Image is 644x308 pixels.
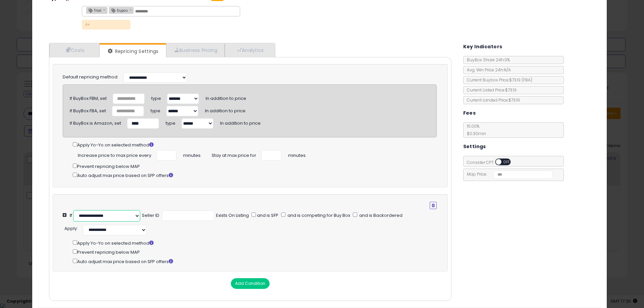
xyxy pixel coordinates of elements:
[509,77,532,83] span: $73.19
[256,212,278,219] span: and is SFP
[73,248,444,256] div: Prevent repricing below MAP
[64,225,77,232] span: Apply
[432,203,435,207] i: Remove Condition
[464,171,553,177] span: Map Price:
[70,106,106,114] div: If BuyBox FBA, set
[216,212,249,219] div: Exists On Listing
[73,257,444,265] div: Auto adjust max price based on SFP offers
[129,7,133,13] a: ×
[100,45,165,58] a: Repricing Settings
[463,109,476,117] h5: Fees
[151,105,160,114] span: type
[463,43,502,51] h5: Key Indicators
[87,7,101,13] span: Trial
[464,97,520,103] span: Current Landed Price: $73.19
[464,87,517,93] span: Current Listed Price: $73.19
[463,142,486,151] h5: Settings
[166,43,225,57] a: Business Pricing
[142,212,159,219] div: Seller ID
[501,159,512,165] span: OFF
[103,7,107,13] a: ×
[49,43,100,57] a: Costs
[464,77,532,83] span: Current Buybox Price:
[183,150,202,159] span: minutes.
[225,43,274,57] a: Analytics
[522,77,532,83] span: ( FBA )
[109,7,128,13] span: Supco
[82,20,130,29] p: A+
[286,212,350,219] span: and is competing for Buy Box
[464,131,486,136] span: $0.30 min
[166,118,175,126] span: type
[70,118,121,127] div: If BuyBox is Amazon, set
[464,160,520,165] span: Consider CPT:
[205,105,246,114] span: In addition to price
[464,67,511,73] span: Avg. Win Price 24h: N/A
[78,150,151,159] span: Increase price to max price every
[73,171,437,179] div: Auto adjust max price based on SFP offers
[63,74,118,80] label: Default repricing method:
[73,162,437,170] div: Prevent repricing below MAP
[151,93,161,102] span: type
[464,57,510,63] span: BuyBox Share 24h: 0%
[231,278,270,289] button: Add Condition
[212,150,256,159] span: Stay at max price for
[220,118,261,126] span: In addition to price
[206,93,246,102] span: In addition to price
[358,212,402,219] span: and is Backordered
[73,141,437,148] div: Apply Yo-Yo on selected method
[288,150,307,159] span: minutes.
[70,93,107,102] div: If BuyBox FBM, set
[464,123,486,136] span: 15.00 %
[73,239,444,247] div: Apply Yo-Yo on selected method
[64,223,78,232] div: :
